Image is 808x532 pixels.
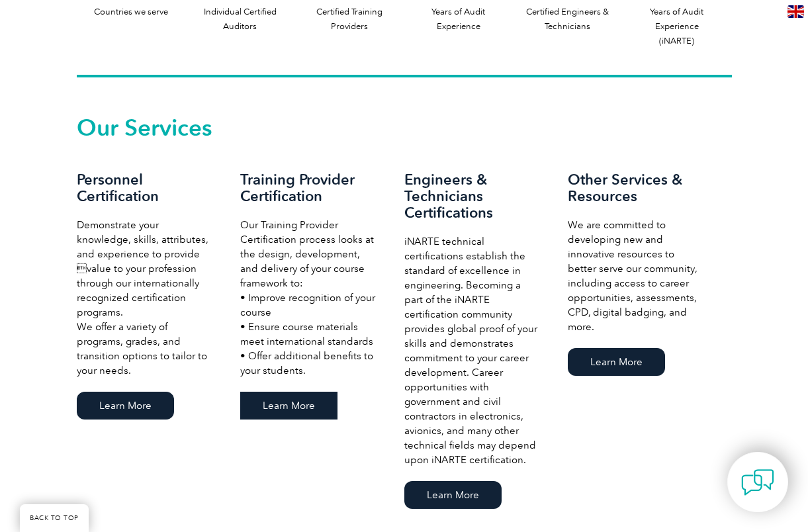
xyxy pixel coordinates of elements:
[404,234,542,467] p: iNARTE technical certifications establish the standard of excellence in engineering. Becoming a p...
[294,5,404,34] p: Certified Training Providers
[240,392,337,420] a: Learn More
[77,392,174,420] a: Learn More
[513,5,622,34] p: Certified Engineers & Technicians
[77,117,732,138] h2: Our Services
[240,171,378,204] h3: Training Provider Certification
[77,218,214,378] p: Demonstrate your knowledge, skills, attributes, and experience to provide value to your professi...
[240,218,378,378] p: Our Training Provider Certification process looks at the design, development, and delivery of you...
[185,5,294,34] p: Individual Certified Auditors
[20,504,89,532] a: BACK TO TOP
[404,171,542,221] h3: Engineers & Technicians Certifications
[404,5,513,34] p: Years of Audit Experience
[77,5,186,19] p: Countries we serve
[741,466,774,499] img: contact-chat.png
[568,218,705,334] p: We are committed to developing new and innovative resources to better serve our community, includ...
[568,171,705,204] h3: Other Services & Resources
[787,5,804,18] img: en
[77,171,214,204] h3: Personnel Certification
[404,481,502,509] a: Learn More
[568,348,665,376] a: Learn More
[622,5,731,48] p: Years of Audit Experience (iNARTE)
